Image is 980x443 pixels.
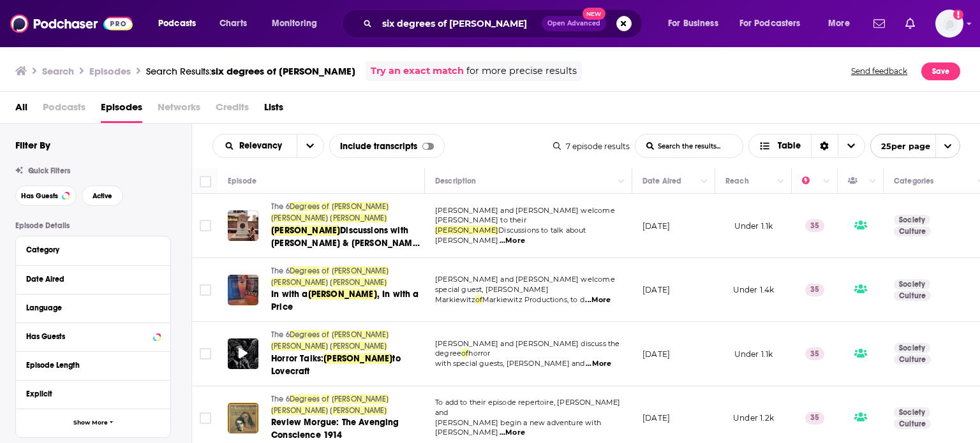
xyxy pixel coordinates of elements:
span: Lists [264,97,283,123]
button: Explicit [26,386,160,402]
button: Category [26,242,160,258]
span: Logged in as N0elleB7 [935,10,963,38]
span: [PERSON_NAME] [435,226,498,235]
span: Markiewitz [435,295,475,304]
span: Discussions with [PERSON_NAME] & [PERSON_NAME]: [PERSON_NAME] [271,225,423,261]
button: open menu [263,13,334,34]
button: Column Actions [614,174,629,189]
div: Has Guests [848,173,866,189]
button: open menu [870,134,960,158]
a: Show notifications dropdown [900,13,920,34]
div: Explicit [26,389,152,398]
a: In with a[PERSON_NAME], In with a Price [271,288,423,314]
span: [PERSON_NAME] [271,278,328,287]
a: Society [894,279,930,289]
span: of [322,330,329,339]
a: Culture [894,291,931,301]
span: More [828,15,850,33]
a: Culture [894,419,931,429]
span: For Podcasters [739,15,801,33]
div: Language [26,303,152,312]
span: [PERSON_NAME] [332,266,389,275]
span: of [322,202,329,211]
span: Horror Talks: [271,353,323,364]
span: [PERSON_NAME] [330,406,387,415]
span: In with a [271,289,308,300]
button: Show profile menu [935,10,963,38]
button: open menu [819,13,866,34]
a: Horror Talks:[PERSON_NAME]to Lovecraft [271,352,423,378]
span: [PERSON_NAME] [271,214,328,222]
span: Under 1.4k [733,285,775,294]
a: All [15,97,27,123]
p: [DATE] [642,284,670,295]
button: Column Actions [773,174,789,189]
span: Under 1.1k [734,221,773,231]
span: [PERSON_NAME] [332,330,389,339]
a: The 6Degreesof[PERSON_NAME][PERSON_NAME][PERSON_NAME] [271,266,423,288]
p: [DATE] [642,412,670,423]
img: Podchaser - Follow, Share and Rate Podcasts [10,11,133,36]
span: horror [468,349,490,358]
span: of [322,266,329,275]
span: Degrees [290,202,320,211]
button: Date Aired [26,271,160,287]
div: Include transcripts [329,134,445,158]
h3: Search [42,65,74,77]
span: [PERSON_NAME] [332,202,389,211]
span: Toggle select row [200,284,211,296]
a: Episodes [101,97,142,123]
span: To add to their episode repertoire, [PERSON_NAME] and [435,398,620,417]
span: [PERSON_NAME] [271,342,328,351]
span: Under 1.1k [734,349,773,359]
span: [PERSON_NAME] [323,353,392,364]
button: open menu [149,13,212,34]
span: The 6 [271,202,290,211]
span: For Business [668,15,718,33]
span: [PERSON_NAME] and [PERSON_NAME] welcome special guest, [PERSON_NAME] [435,275,615,294]
button: open menu [731,13,819,34]
span: for more precise results [466,64,577,78]
span: [PERSON_NAME] [271,406,328,415]
span: of [461,349,468,358]
a: Society [894,215,930,225]
div: Episode [228,173,256,189]
span: Discussions to talk about [PERSON_NAME] [435,226,586,245]
a: The 6Degreesof[PERSON_NAME][PERSON_NAME][PERSON_NAME] [271,201,423,224]
a: [PERSON_NAME]Discussions with [PERSON_NAME] & [PERSON_NAME]: [PERSON_NAME] [271,224,423,250]
span: [PERSON_NAME] [308,289,377,300]
input: Search podcasts, credits, & more... [377,13,542,34]
div: Search Results: [146,65,355,77]
span: Under 1.2k [733,413,774,423]
span: The 6 [271,266,290,275]
span: [PERSON_NAME] and [PERSON_NAME] welcome [PERSON_NAME] to their [435,206,615,225]
div: Date Aired [642,173,681,189]
span: Credits [216,97,249,123]
img: User Profile [935,10,963,38]
a: Search Results:six degrees of [PERSON_NAME] [146,65,355,77]
span: Show More [73,419,108,426]
span: New [583,8,605,20]
h2: Filter By [15,139,50,151]
span: Podcasts [158,15,196,33]
button: Has Guests [26,328,160,344]
p: 35 [805,347,824,360]
p: Episode Details [15,221,171,230]
a: The 6Degreesof[PERSON_NAME][PERSON_NAME][PERSON_NAME] [271,330,423,352]
span: Open Advanced [547,20,600,27]
span: [PERSON_NAME] [332,395,389,403]
button: Choose View [748,134,865,158]
span: [PERSON_NAME] [330,342,387,351]
button: open menu [297,134,323,157]
p: 35 [805,284,824,296]
button: Column Actions [697,174,712,189]
p: 35 [805,412,824,425]
button: Show More [16,409,170,437]
a: Society [894,407,930,418]
span: Degrees [290,266,320,275]
span: Active [93,192,112,200]
span: [PERSON_NAME] begin a new adventure with [PERSON_NAME] [435,418,601,437]
span: Degrees [290,330,320,339]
